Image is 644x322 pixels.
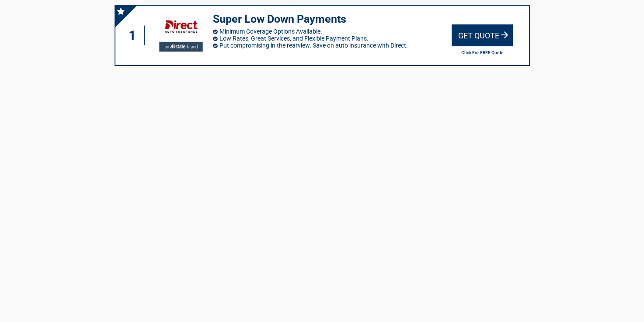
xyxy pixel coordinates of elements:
h3: Super Low Down Payments [213,12,452,27]
div: 1 [124,26,145,45]
img: directauto's logo [152,14,208,57]
h2: Click For FREE Quote [452,50,513,55]
li: Put compromising in the rearview. Save on auto insurance with Direct. [213,42,452,49]
li: Minimum Coverage Options Available. [213,28,452,35]
div: Get Quote [452,24,513,46]
li: Low Rates, Great Services, and Flexible Payment Plans. [213,35,452,42]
